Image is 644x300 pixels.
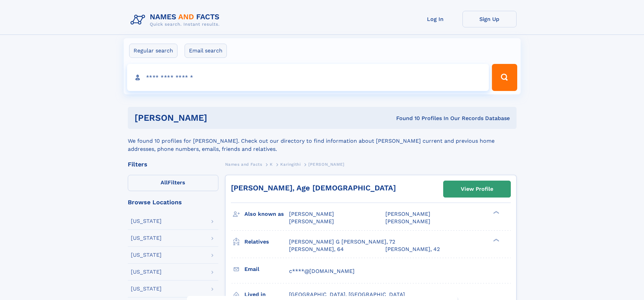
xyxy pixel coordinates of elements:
[289,238,395,246] a: [PERSON_NAME] G [PERSON_NAME], 72
[128,161,218,167] div: Filters
[302,115,510,122] div: Found 10 Profiles In Our Records Database
[408,11,462,27] a: Log In
[289,246,344,253] a: [PERSON_NAME], 64
[131,235,162,241] div: [US_STATE]
[461,181,493,197] div: View Profile
[444,181,510,197] a: View Profile
[135,114,302,122] h1: [PERSON_NAME]
[385,211,430,217] span: [PERSON_NAME]
[131,269,162,275] div: [US_STATE]
[289,211,334,217] span: [PERSON_NAME]
[385,218,430,225] span: [PERSON_NAME]
[131,252,162,258] div: [US_STATE]
[492,238,500,242] div: ❯
[128,175,218,191] label: Filters
[244,236,289,248] h3: Relatives
[131,218,162,224] div: [US_STATE]
[161,179,168,186] span: All
[128,199,218,205] div: Browse Locations
[225,160,262,168] a: Names and Facts
[308,162,344,167] span: [PERSON_NAME]
[280,160,301,168] a: Karingithi
[289,291,405,298] span: [GEOGRAPHIC_DATA], [GEOGRAPHIC_DATA]
[280,162,301,167] span: Karingithi
[127,64,489,91] input: search input
[385,246,440,253] a: [PERSON_NAME], 42
[129,44,177,58] label: Regular search
[492,64,517,91] button: Search Button
[185,44,227,58] label: Email search
[244,263,289,275] h3: Email
[128,129,517,153] div: We found 10 profiles for [PERSON_NAME]. Check out our directory to find information about [PERSON...
[492,210,500,215] div: ❯
[244,208,289,220] h3: Also known as
[462,11,517,27] a: Sign Up
[289,218,334,225] span: [PERSON_NAME]
[131,286,162,292] div: [US_STATE]
[231,184,396,192] a: [PERSON_NAME], Age [DEMOGRAPHIC_DATA]
[270,160,273,168] a: K
[270,162,273,167] span: K
[128,11,225,29] img: Logo Names and Facts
